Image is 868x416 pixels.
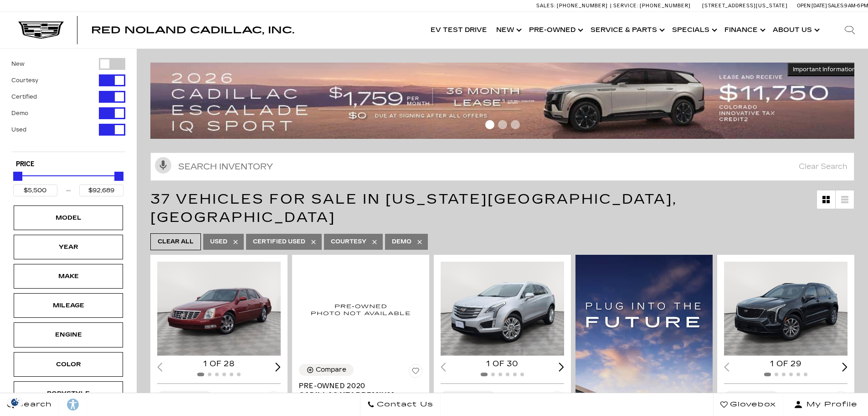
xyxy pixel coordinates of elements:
[728,398,776,411] span: Glovebox
[720,12,768,48] a: Finance
[702,3,788,9] a: [STREET_ADDRESS][US_STATE]
[46,271,91,281] div: Make
[441,391,495,403] button: Compare Vehicle
[828,3,844,9] span: Sales:
[724,262,849,356] img: 2022 Cadillac XT4 Sport 1
[11,92,37,101] label: Certified
[441,262,565,356] div: 1 / 2
[559,363,564,371] div: Next slide
[150,191,677,226] span: 37 Vehicles for Sale in [US_STATE][GEOGRAPHIC_DATA], [GEOGRAPHIC_DATA]
[253,236,305,247] span: Certified Used
[842,363,847,371] div: Next slide
[16,160,121,169] h5: Price
[11,109,28,118] label: Demo
[787,63,861,76] button: Important Information
[299,390,416,409] span: Cadillac XT4 Premium Luxury
[157,262,282,356] div: 1 / 2
[11,76,38,85] label: Courtesy
[157,391,212,403] button: Compare Vehicle
[13,172,22,181] div: Minimum Price
[157,359,281,369] div: 1 of 28
[797,3,827,9] span: Open [DATE]
[11,125,26,134] label: Used
[14,381,123,406] div: BodystyleBodystyle
[267,391,281,408] button: Save Vehicle
[14,398,52,411] span: Search
[485,120,494,129] span: Go to slide 1
[834,391,847,408] button: Save Vehicle
[11,58,125,152] div: Filter by Vehicle Type
[511,120,520,129] span: Go to slide 3
[14,293,123,318] div: MileageMileage
[299,381,422,409] a: Pre-Owned 2020Cadillac XT4 Premium Luxury
[46,389,91,399] div: Bodystyle
[441,262,565,356] img: 2018 Cadillac XT5 Premium Luxury AWD 1
[157,262,282,356] img: 2011 Cadillac DTS Platinum Collection 1
[640,3,691,9] span: [PHONE_NUMBER]
[360,393,441,416] a: Contact Us
[724,359,847,369] div: 1 of 29
[46,300,91,311] div: Mileage
[46,330,91,340] div: Engine
[14,352,123,377] div: ColorColor
[5,397,26,407] img: Opt-Out Icon
[18,21,64,39] img: Cadillac Dark Logo with Cadillac White Text
[498,120,507,129] span: Go to slide 2
[557,3,608,9] span: [PHONE_NUMBER]
[275,363,281,371] div: Next slide
[724,391,779,403] button: Compare Vehicle
[14,235,123,259] div: YearYear
[550,391,564,408] button: Save Vehicle
[299,364,354,376] button: Compare Vehicle
[5,397,26,407] section: Click to Open Cookie Consent Modal
[713,393,783,416] a: Glovebox
[14,322,123,347] div: EngineEngine
[210,236,227,247] span: Used
[536,3,610,8] a: Sales: [PHONE_NUMBER]
[150,153,854,181] input: Search Inventory
[392,236,411,247] span: Demo
[793,66,856,73] span: Important Information
[536,3,555,9] span: Sales:
[91,25,294,36] span: Red Noland Cadillac, Inc.
[375,398,433,411] span: Contact Us
[13,184,57,196] input: Minimum
[114,172,123,181] div: Maximum Price
[14,264,123,289] div: MakeMake
[586,12,668,48] a: Service & Parts
[46,242,91,252] div: Year
[13,169,123,196] div: Price
[299,262,422,357] img: 2020 Cadillac XT4 Premium Luxury
[610,3,693,8] a: Service: [PHONE_NUMBER]
[783,393,868,416] button: Open user profile menu
[91,26,294,35] a: Red Noland Cadillac, Inc.
[768,12,822,48] a: About Us
[79,184,123,196] input: Maximum
[155,157,171,174] svg: Click to toggle on voice search
[158,236,194,247] span: Clear All
[724,262,849,356] div: 1 / 2
[524,12,586,48] a: Pre-Owned
[441,359,564,369] div: 1 of 30
[46,213,91,223] div: Model
[316,366,346,374] div: Compare
[14,205,123,230] div: ModelModel
[331,236,366,247] span: Courtesy
[46,359,91,369] div: Color
[844,3,868,9] span: 9 AM-6 PM
[492,12,524,48] a: New
[668,12,720,48] a: Specials
[613,3,638,9] span: Service:
[409,364,422,381] button: Save Vehicle
[426,12,492,48] a: EV Test Drive
[11,59,25,68] label: New
[803,398,858,411] span: My Profile
[150,63,861,139] img: 2509-September-FOM-Escalade-IQ-Lease9
[299,381,416,390] span: Pre-Owned 2020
